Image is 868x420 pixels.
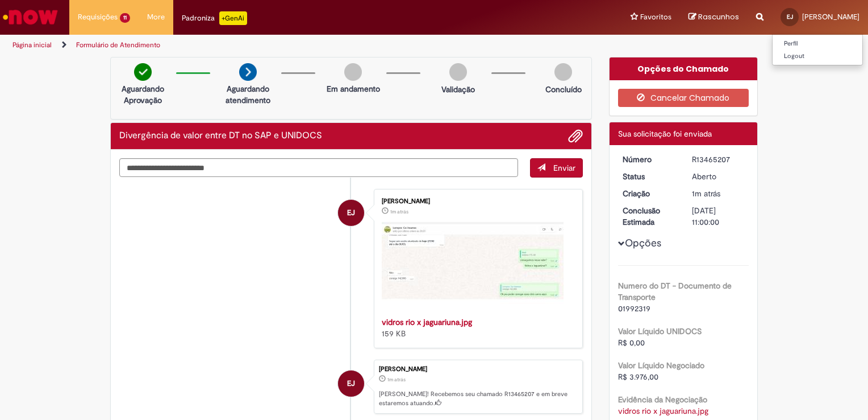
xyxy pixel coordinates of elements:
span: Favoritos [640,11,671,23]
span: Rascunhos [698,11,739,22]
span: EJ [347,199,355,227]
p: Aguardando atendimento [220,83,276,106]
div: R13465207 [692,154,745,165]
h2: Divergência de valor entre DT no SAP e UNIDOCS Histórico de tíquete [119,131,322,141]
time: 30/08/2025 16:02:12 [692,188,720,199]
ul: Trilhas de página [9,35,570,56]
img: img-circle-grey.png [449,63,467,81]
dt: Status [614,171,684,182]
b: Numero do DT - Documento de Transporte [618,281,732,302]
dt: Criação [614,188,684,199]
b: Evidência da Negociação [618,394,707,405]
time: 30/08/2025 16:01:58 [390,208,408,215]
dt: Conclusão Estimada [614,205,684,228]
a: Formulário de Atendimento [76,40,160,50]
span: EJ [787,13,793,20]
span: Requisições [78,11,118,23]
p: Validação [441,84,475,95]
p: [PERSON_NAME]! Recebemos seu chamado R13465207 e em breve estaremos atuando. [379,390,577,407]
div: [PERSON_NAME] [382,198,571,205]
button: Adicionar anexos [568,129,583,143]
button: Cancelar Chamado [618,89,749,107]
img: check-circle-green.png [134,63,152,81]
span: 1m atrás [692,188,720,199]
span: Enviar [553,163,575,173]
span: More [147,11,165,23]
span: EJ [347,370,355,397]
a: vidros rio x jaguariuna.jpg [382,317,472,327]
div: Padroniza [182,11,247,25]
div: Aberto [692,171,745,182]
p: +GenAi [219,11,247,25]
p: Concluído [545,84,582,95]
img: img-circle-grey.png [344,63,362,81]
span: Sua solicitação foi enviada [618,129,712,139]
img: img-circle-grey.png [554,63,572,81]
span: 01992319 [618,303,650,314]
div: Edgard Augusto da Costa Junior [338,200,364,226]
div: 30/08/2025 16:02:12 [692,188,745,199]
p: Aguardando Aprovação [115,83,170,106]
img: arrow-next.png [239,63,257,81]
span: 1m atrás [390,208,408,215]
a: Logout [773,50,862,63]
p: Em andamento [327,83,380,94]
b: Valor Líquido Negociado [618,360,704,370]
a: Página inicial [12,40,52,50]
button: Enviar [530,158,583,178]
div: Edgard Augusto da Costa Junior [338,370,364,397]
div: Opções do Chamado [610,57,758,80]
time: 30/08/2025 16:02:12 [387,376,406,383]
dt: Número [614,154,684,165]
a: Perfil [773,38,862,50]
b: Valor Líquido UNIDOCS [618,326,702,336]
span: R$ 0,00 [618,337,645,348]
textarea: Digite sua mensagem aqui... [119,158,518,178]
span: [PERSON_NAME] [802,12,859,22]
a: Download de vidros rio x jaguariuna.jpg [618,406,708,416]
div: [DATE] 11:00:00 [692,205,745,228]
img: ServiceNow [1,6,60,28]
span: 1m atrás [387,376,406,383]
span: R$ 3.976,00 [618,372,658,382]
div: 159 KB [382,316,571,339]
span: 11 [120,13,130,23]
a: Rascunhos [688,12,739,23]
div: [PERSON_NAME] [379,366,577,373]
li: Edgard Augusto da Costa Junior [119,360,583,414]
